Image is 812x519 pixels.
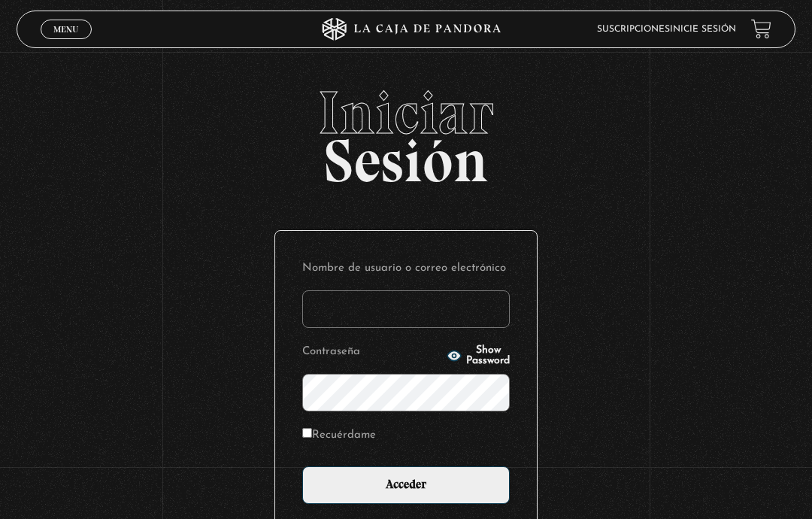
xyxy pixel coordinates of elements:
label: Recuérdame [302,425,376,445]
a: View your shopping cart [751,19,771,39]
h2: Sesión [17,83,796,179]
input: Acceder [302,466,510,504]
a: Inicie sesión [670,25,736,34]
button: Show Password [447,345,510,366]
span: Show Password [466,345,510,366]
label: Contraseña [302,341,442,362]
span: Cerrar [49,38,84,48]
label: Nombre de usuario o correo electrónico [302,258,510,278]
span: Menu [53,25,78,34]
span: Iniciar [17,83,796,143]
input: Recuérdame [302,428,312,438]
a: Suscripciones [597,25,670,34]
